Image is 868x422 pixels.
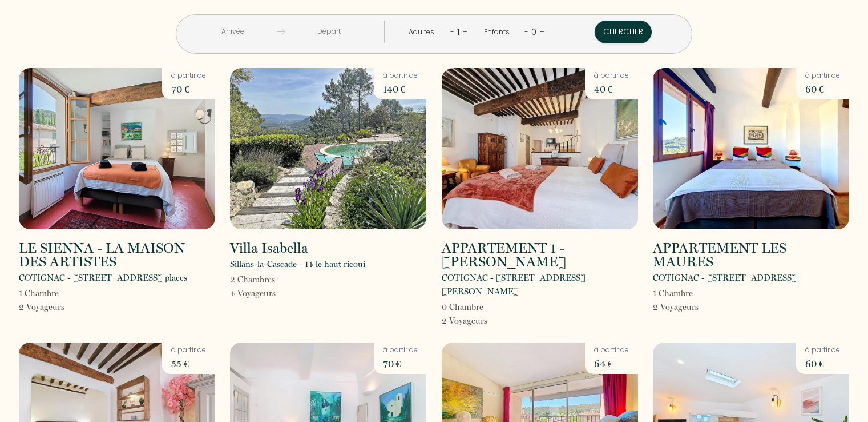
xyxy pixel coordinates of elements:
button: Chercher [595,21,652,43]
div: Enfants [484,27,514,38]
p: à partir de [594,70,629,81]
p: à partir de [383,70,418,81]
p: Sillans-la-Cascade - 14 le haut ricoui [230,257,365,271]
p: 70 € [171,81,206,97]
p: 55 € [171,356,206,372]
span: s [695,302,699,312]
h2: APPARTEMENT 1 - [PERSON_NAME] [442,241,638,269]
span: s [272,288,276,298]
h2: LE SIENNA - LA MAISON DES ARTISTES [19,241,215,269]
img: rental-image [230,68,426,229]
p: 64 € [594,356,629,372]
p: 140 € [383,81,418,97]
input: Arrivée [189,21,277,43]
p: COTIGNAC - [STREET_ADDRESS] places [19,271,187,285]
h2: Villa Isabella [230,241,308,255]
p: 40 € [594,81,629,97]
p: 2 Voyageur [653,300,699,314]
p: à partir de [594,345,629,356]
p: à partir de [383,345,418,356]
p: 2 Voyageur [442,314,487,328]
p: COTIGNAC - [STREET_ADDRESS] [653,271,797,285]
p: à partir de [171,345,206,356]
p: 70 € [383,356,418,372]
p: 1 Chambre [653,286,699,300]
p: à partir de [171,70,206,81]
a: - [524,26,528,37]
div: 0 [528,23,539,41]
span: s [272,274,275,285]
div: 1 [454,23,462,41]
p: 2 Chambre [230,273,276,286]
a: + [462,26,467,37]
a: + [539,26,544,37]
img: rental-image [442,68,638,229]
p: 60 € [805,356,840,372]
h2: APPARTEMENT LES MAURES [653,241,849,269]
p: 0 Chambre [442,300,487,314]
img: rental-image [653,68,849,229]
p: COTIGNAC - [STREET_ADDRESS][PERSON_NAME] [442,271,638,298]
span: s [61,302,64,312]
img: guests [277,27,285,36]
span: s [484,316,487,326]
p: à partir de [805,70,840,81]
img: rental-image [19,68,215,229]
p: 2 Voyageur [19,300,64,314]
p: à partir de [805,345,840,356]
p: 60 € [805,81,840,97]
p: 4 Voyageur [230,286,276,300]
a: - [450,26,454,37]
div: Adultes [409,27,438,38]
input: Départ [285,21,373,43]
p: 1 Chambre [19,286,64,300]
